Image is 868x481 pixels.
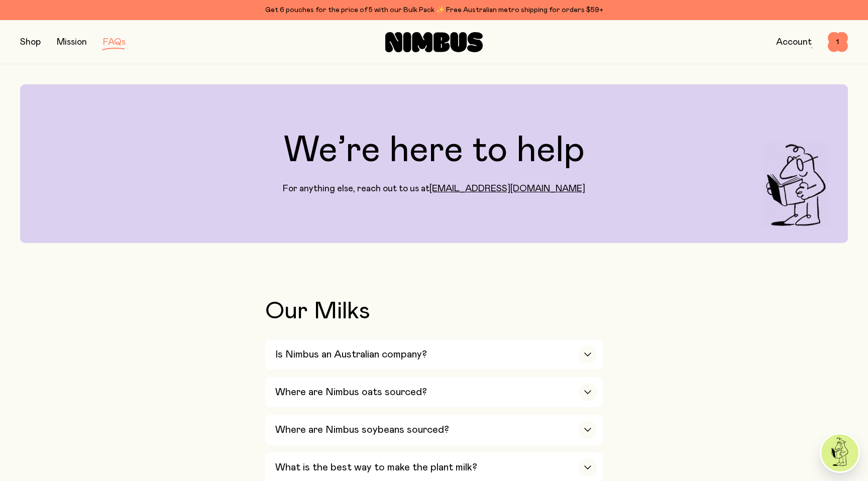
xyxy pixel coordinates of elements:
[265,299,603,323] h2: Our Milks
[429,184,585,193] a: [EMAIL_ADDRESS][DOMAIN_NAME]
[275,461,477,473] h3: What is the best way to make the plant milk?
[776,38,812,47] a: Account
[20,4,848,16] div: Get 6 pouches for the price of 5 with our Bulk Pack ✨ Free Australian metro shipping for orders $59+
[284,133,585,169] h1: We’re here to help
[821,434,858,471] img: agent
[828,32,848,52] button: 1
[265,339,603,370] button: Is Nimbus an Australian company?
[103,38,126,47] a: FAQs
[265,415,603,445] button: Where are Nimbus soybeans sourced?
[57,38,87,47] a: Mission
[275,386,427,398] h3: Where are Nimbus oats sourced?
[275,348,427,360] h3: Is Nimbus an Australian company?
[275,424,449,436] h3: Where are Nimbus soybeans sourced?
[265,377,603,407] button: Where are Nimbus oats sourced?
[283,183,585,195] p: For anything else, reach out to us at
